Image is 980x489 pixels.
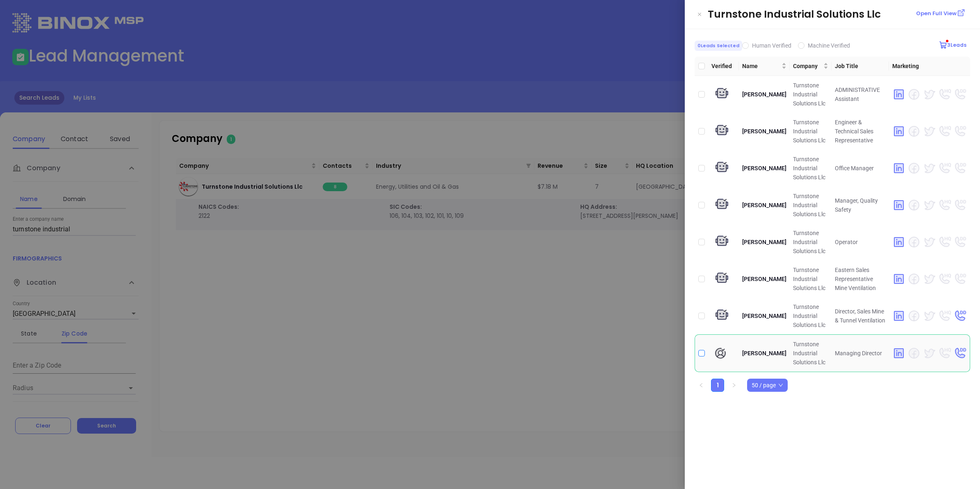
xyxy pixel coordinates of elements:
[937,39,969,51] button: 3Leads
[708,57,739,76] th: Verified
[790,76,832,113] td: Turnstone Industrial Solutions Llc
[916,9,957,18] p: Open Full View
[923,162,936,175] img: twitter yes
[714,234,730,250] img: machine verify
[752,42,791,49] span: Human Verified
[747,379,788,392] div: Page Size
[953,309,966,322] img: phone DD yes
[742,239,786,245] span: [PERSON_NAME]
[892,199,905,212] img: linkedin yes
[742,128,786,135] span: [PERSON_NAME]
[923,235,936,249] img: twitter yes
[892,125,905,138] img: linkedin yes
[742,165,786,171] span: [PERSON_NAME]
[832,150,889,187] td: Office Manager
[714,160,730,176] img: machine verify
[790,334,832,372] td: Turnstone Industrial Solutions Llc
[832,187,889,224] td: Manager, Quality Safety
[742,202,786,208] span: [PERSON_NAME]
[790,297,832,334] td: Turnstone Industrial Solutions Llc
[790,150,832,187] td: Turnstone Industrial Solutions Llc
[938,162,951,175] img: phone HQ no
[790,57,832,76] th: Company
[938,272,951,286] img: phone HQ no
[695,9,704,19] button: Close
[923,272,936,286] img: twitter yes
[714,347,727,360] img: human verify
[832,76,889,113] td: ADMINISTRATIVE Assistant
[790,224,832,260] td: Turnstone Industrial Solutions Llc
[938,125,951,138] img: phone HQ no
[790,113,832,150] td: Turnstone Industrial Solutions Llc
[742,91,786,98] span: [PERSON_NAME]
[711,379,724,391] a: 1
[695,379,708,392] button: left
[892,272,905,286] img: linkedin yes
[742,313,786,319] span: [PERSON_NAME]
[938,347,951,360] img: phone HQ no
[742,276,786,282] span: [PERSON_NAME]
[953,125,966,138] img: phone DD no
[832,57,889,76] th: Job Title
[892,88,905,101] img: linkedin yes
[739,57,790,76] th: Name
[714,197,730,213] img: machine verify
[742,62,780,71] span: Name
[832,224,889,260] td: Operator
[832,260,889,297] td: Eastern Sales Representative Mine Ventilation
[923,125,936,138] img: twitter yes
[695,41,742,51] span: 0 Leads Selected
[793,62,822,71] span: Company
[907,235,921,249] img: facebook no
[832,113,889,150] td: Engineer & Technical Sales Representative
[953,162,966,175] img: phone DD no
[907,347,921,360] img: facebook no
[714,271,730,287] img: machine verify
[695,379,708,392] li: Previous Page
[907,88,921,101] img: facebook no
[790,260,832,297] td: Turnstone Industrial Solutions Llc
[727,379,741,392] button: right
[907,199,921,212] img: facebook no
[832,297,889,334] td: Director, Sales Mine & Tunnel Ventilation
[938,309,951,322] img: phone HQ no
[892,162,905,175] img: linkedin yes
[923,309,936,322] img: twitter yes
[832,334,889,372] td: Managing Director
[889,57,970,76] th: Marketing
[714,308,730,324] img: machine verify
[790,187,832,224] td: Turnstone Industrial Solutions Llc
[938,199,951,212] img: phone HQ no
[907,162,921,175] img: facebook no
[923,347,936,360] img: twitter yes
[892,309,905,322] img: linkedin yes
[699,383,704,388] span: left
[708,7,970,22] div: Turnstone Industrial Solutions Llc
[808,42,850,49] span: Machine Verified
[714,123,730,139] img: machine verify
[711,379,724,392] li: 1
[938,235,951,249] img: phone HQ no
[953,272,966,286] img: phone DD no
[752,379,783,391] span: 50 / page
[953,199,966,212] img: phone DD no
[892,235,905,249] img: linkedin yes
[953,235,966,249] img: phone DD no
[732,383,736,388] span: right
[907,309,921,322] img: facebook no
[923,199,936,212] img: twitter yes
[907,272,921,286] img: facebook no
[923,88,936,101] img: twitter yes
[907,125,921,138] img: facebook no
[953,347,966,360] img: phone DD yes
[953,88,966,101] img: phone DD no
[727,379,741,392] li: Next Page
[938,88,951,101] img: phone HQ no
[742,350,786,356] span: [PERSON_NAME]
[714,87,730,102] img: machine verify
[892,347,905,360] img: linkedin yes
